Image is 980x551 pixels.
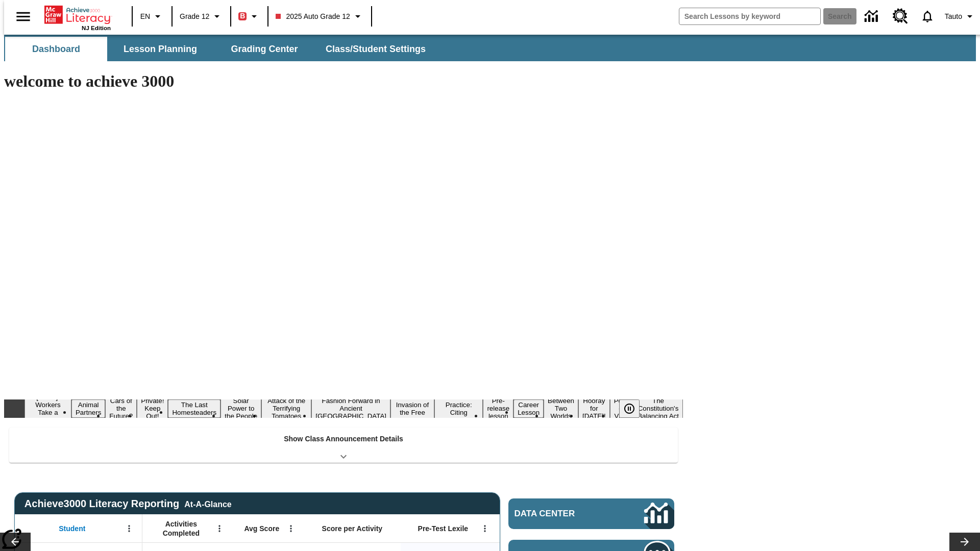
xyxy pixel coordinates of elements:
button: Boost Class color is red. Change class color [234,7,264,26]
span: Grading Center [231,43,298,55]
p: Show Class Announcement Details [284,434,403,444]
span: Tauto [945,11,962,22]
button: Dashboard [5,37,107,61]
span: Avg Score [244,524,279,533]
span: Data Center [514,509,610,519]
button: Pause [619,399,640,418]
button: Slide 6 Solar Power to the People [220,395,261,421]
button: Open Menu [283,521,299,536]
button: Class: 2025 Auto Grade 12, Select your class [272,7,367,26]
h1: welcome to achieve 3000 [4,72,683,91]
span: Achieve3000 Literacy Reporting [24,498,232,510]
button: Slide 2 Animal Partners [71,399,105,418]
button: Open Menu [212,521,227,536]
button: Slide 12 Career Lesson [513,399,544,418]
span: B [240,10,245,22]
span: Score per Activity [322,524,383,533]
button: Slide 7 Attack of the Terrifying Tomatoes [261,395,311,421]
span: 2025 Auto Grade 12 [276,11,350,22]
button: Slide 4 Private! Keep Out! [137,395,168,421]
button: Profile/Settings [941,7,980,26]
button: Slide 1 Labor Day: Workers Take a Stand [24,392,71,425]
button: Slide 5 The Last Homesteaders [168,399,220,418]
span: Lesson Planning [124,43,197,55]
button: Slide 8 Fashion Forward in Ancient Rome [311,395,390,421]
button: Class/Student Settings [317,37,434,61]
div: Home [44,4,111,31]
button: Grade: Grade 12, Select a grade [176,7,227,26]
a: Data Center [508,498,674,529]
input: search field [679,8,820,24]
button: Slide 10 Mixed Practice: Citing Evidence [434,392,483,425]
button: Slide 13 Between Two Worlds [544,395,578,421]
span: EN [140,11,150,22]
div: SubNavbar [4,37,435,61]
a: Home [44,5,111,25]
a: Notifications [914,3,941,30]
span: Dashboard [32,43,80,55]
a: Data Center [859,3,887,31]
div: Show Class Announcement Details [9,428,678,463]
a: Resource Center, Will open in new tab [887,3,914,30]
span: NJ Edition [82,25,111,31]
button: Language: EN, Select a language [136,7,168,26]
button: Grading Center [213,37,315,61]
button: Open Menu [477,521,493,536]
button: Slide 9 The Invasion of the Free CD [390,392,434,425]
span: Activities Completed [148,519,215,538]
button: Slide 15 Point of View [610,395,633,421]
span: Pre-Test Lexile [418,524,469,533]
button: Lesson carousel, Next [949,533,980,551]
div: SubNavbar [4,35,976,61]
button: Open Menu [121,521,137,536]
span: Class/Student Settings [326,43,426,55]
button: Slide 11 Pre-release lesson [483,395,513,421]
button: Slide 3 Cars of the Future? [105,395,137,421]
button: Open side menu [8,2,38,32]
button: Slide 16 The Constitution's Balancing Act [633,395,683,421]
span: Student [59,524,85,533]
button: Slide 14 Hooray for Constitution Day! [578,395,610,421]
span: Grade 12 [180,11,209,22]
div: Pause [619,399,650,418]
div: At-A-Glance [184,498,231,509]
button: Lesson Planning [109,37,211,61]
